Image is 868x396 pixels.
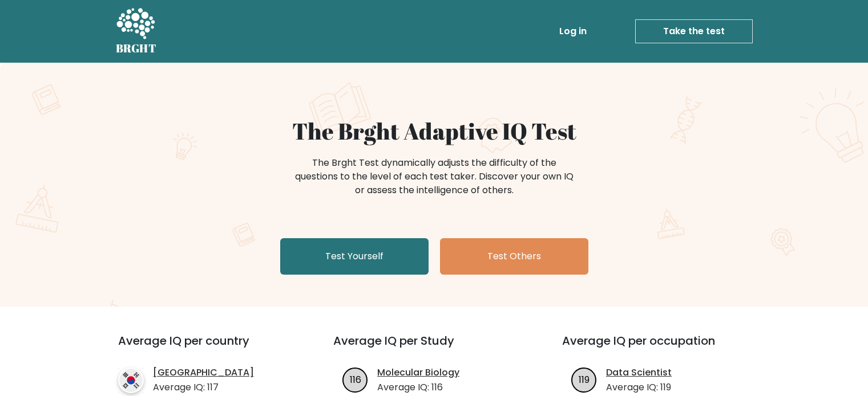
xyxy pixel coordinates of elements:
h3: Average IQ per occupation [562,334,764,361]
p: Average IQ: 117 [153,381,254,394]
a: Data Scientist [606,366,672,379]
img: country [118,368,144,393]
a: Test Yourself [280,238,429,275]
a: [GEOGRAPHIC_DATA] [153,366,254,379]
a: Take the test [635,19,753,43]
a: BRGHT [116,5,157,58]
text: 116 [350,373,361,386]
div: The Brght Test dynamically adjusts the difficulty of the questions to the level of each test take... [292,156,577,197]
h3: Average IQ per country [118,334,292,361]
h1: The Brght Adaptive IQ Test [156,117,713,145]
h3: Average IQ per Study [333,334,535,361]
a: Test Others [440,238,588,275]
text: 119 [579,373,590,386]
h5: BRGHT [116,42,157,55]
a: Molecular Biology [377,366,459,379]
p: Average IQ: 119 [606,381,672,394]
a: Log in [555,20,591,43]
p: Average IQ: 116 [377,381,459,394]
